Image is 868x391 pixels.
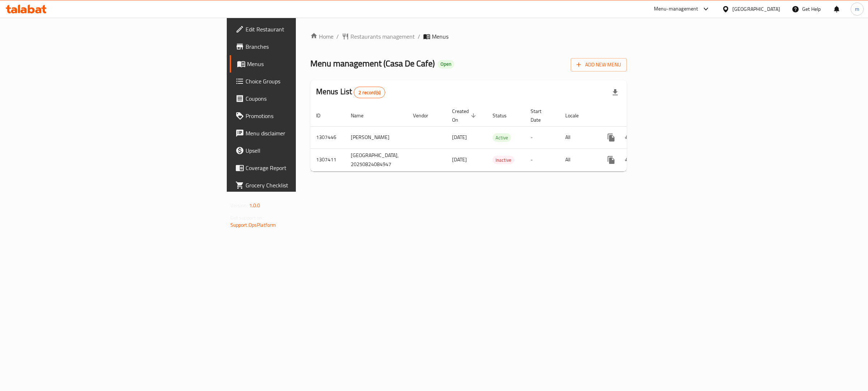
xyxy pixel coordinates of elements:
div: Open [438,60,454,69]
span: Get support on: [230,213,264,222]
span: [DATE] [452,155,467,164]
span: Add New Menu [576,60,621,69]
a: Choice Groups [230,73,372,90]
nav: breadcrumb [310,32,627,41]
span: Menu disclaimer [246,129,366,138]
span: Status [493,111,516,120]
td: - [525,148,559,171]
span: Coverage Report [246,164,366,172]
a: Menu disclaimer [230,125,372,142]
span: Menus [247,60,366,68]
a: Branches [230,38,372,55]
span: Inactive [493,156,514,164]
span: Promotions [246,112,366,120]
span: Grocery Checklist [246,181,366,190]
td: [PERSON_NAME] [345,126,407,148]
li: / [418,32,420,41]
a: Upsell [230,142,372,159]
a: Restaurants management [342,32,415,41]
span: Created On [452,107,478,124]
div: Menu-management [654,5,698,13]
span: Locale [565,111,588,120]
span: 2 record(s) [354,89,385,96]
span: [DATE] [452,132,467,142]
button: Change Status [620,151,637,169]
span: Vendor [413,111,438,120]
a: Coupons [230,90,372,107]
div: Export file [607,84,624,101]
span: Start Date [531,107,551,124]
span: ID [316,111,330,120]
a: Coverage Report [230,159,372,177]
span: Menu management ( Casa De Cafe ) [310,55,435,71]
h2: Menus List [316,86,385,98]
table: enhanced table [310,105,678,171]
a: Promotions [230,107,372,125]
span: Edit Restaurant [246,25,366,34]
td: - [525,126,559,148]
a: Menus [230,55,372,73]
div: [GEOGRAPHIC_DATA] [732,5,780,13]
span: Branches [246,42,366,51]
span: Coupons [246,94,366,103]
button: Change Status [620,129,637,146]
span: Upsell [246,146,366,155]
span: Open [438,61,454,67]
span: Restaurants management [350,32,415,41]
span: Menus [432,32,448,41]
span: Choice Groups [246,77,366,86]
span: Version: [230,201,248,210]
td: All [559,126,597,148]
a: Edit Restaurant [230,21,372,38]
span: Name [351,111,373,120]
span: m [855,5,859,13]
a: Support.OpsPlatform [230,220,276,230]
button: more [603,129,620,146]
th: Actions [597,105,678,127]
span: 1.0.0 [249,201,260,210]
a: Grocery Checklist [230,177,372,194]
div: Total records count [354,87,385,98]
div: Inactive [493,156,514,164]
td: [GEOGRAPHIC_DATA], 20250824084947 [345,148,407,171]
div: Active [493,133,511,142]
span: Active [493,134,511,142]
td: All [559,148,597,171]
button: more [603,151,620,169]
button: Add New Menu [571,58,627,71]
